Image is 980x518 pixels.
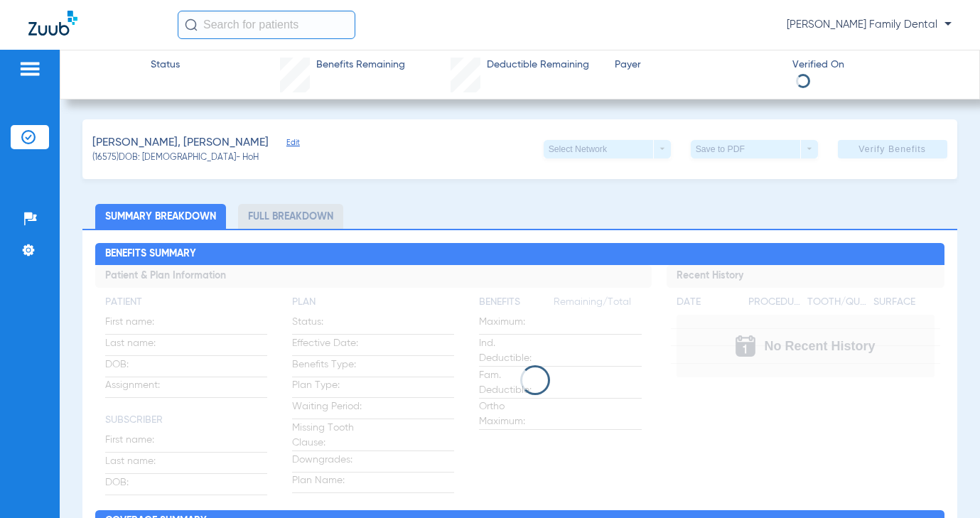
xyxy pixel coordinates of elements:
[28,11,77,36] img: Zuub Logo
[178,11,355,39] input: Search for patients
[92,134,269,152] span: [PERSON_NAME], [PERSON_NAME]
[487,58,589,72] span: Deductible Remaining
[792,58,957,72] span: Verified On
[95,243,944,266] h2: Benefits Summary
[185,18,198,31] img: Search Icon
[18,60,41,77] img: hamburger-icon
[286,138,299,151] span: Edit
[316,58,405,72] span: Benefits Remaining
[151,58,180,72] span: Status
[92,152,259,165] span: (16575) DOB: [DEMOGRAPHIC_DATA] - HoH
[238,204,343,229] li: Full Breakdown
[615,58,780,72] span: Payer
[95,204,226,229] li: Summary Breakdown
[787,18,952,32] span: [PERSON_NAME] Family Dental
